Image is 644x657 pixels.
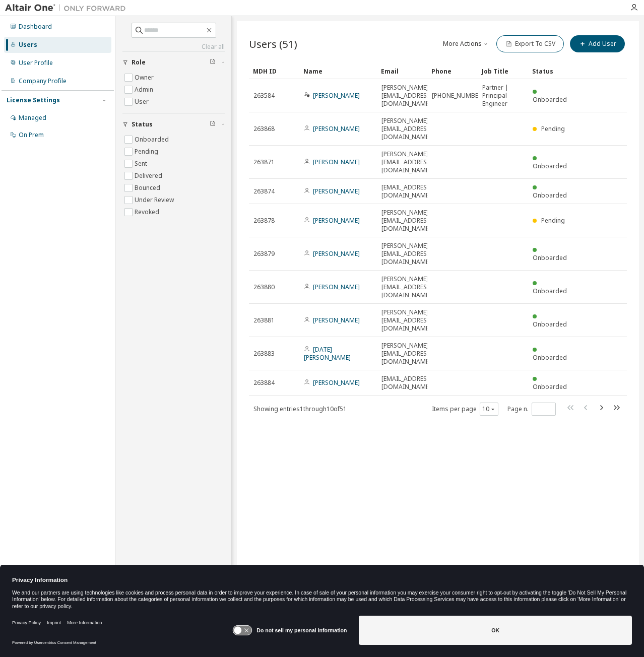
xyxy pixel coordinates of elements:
span: [PERSON_NAME][EMAIL_ADDRESS][DOMAIN_NAME] [381,342,432,366]
span: Page n. [507,403,556,416]
span: 263879 [253,250,275,258]
div: Managed [19,114,46,122]
span: [PHONE_NUMBER] [432,92,484,100]
a: [PERSON_NAME] [313,124,360,133]
a: [DATE][PERSON_NAME] [304,345,351,362]
div: License Settings [7,96,60,104]
label: Delivered [135,170,164,182]
span: Onboarded [533,353,567,362]
span: [EMAIL_ADDRESS][DOMAIN_NAME] [381,375,432,391]
span: Onboarded [533,191,567,200]
span: 263881 [253,316,275,324]
label: Bounced [135,182,162,194]
span: 263874 [253,187,275,195]
span: Clear filter [210,120,216,128]
span: [PERSON_NAME][EMAIL_ADDRESS][DOMAIN_NAME] [381,84,432,108]
div: Dashboard [19,23,52,31]
span: 263878 [253,217,275,225]
div: Email [381,63,423,79]
div: User Profile [19,59,53,67]
span: [PERSON_NAME][EMAIL_ADDRESS][DOMAIN_NAME] [381,242,432,266]
span: Onboarded [533,162,567,170]
label: Onboarded [135,134,171,146]
span: Onboarded [533,320,567,328]
div: MDH ID [253,63,295,79]
a: Clear all [122,43,225,51]
button: Add User [570,35,625,52]
span: Onboarded [533,382,567,391]
div: Company Profile [19,77,67,85]
a: [PERSON_NAME] [313,187,360,195]
label: Owner [135,72,156,84]
span: Showing entries 1 through 10 of 51 [253,405,347,413]
span: Onboarded [533,253,567,262]
div: Status [532,63,574,79]
a: [PERSON_NAME] [313,216,360,225]
span: Onboarded [533,95,567,104]
button: Role [122,51,225,74]
span: 263880 [253,283,275,291]
div: Phone [431,63,474,79]
label: Sent [135,158,149,170]
span: 263883 [253,350,275,358]
span: Role [132,58,146,67]
span: Items per page [432,403,498,416]
button: More Actions [442,35,490,52]
button: 10 [482,405,496,413]
span: [PERSON_NAME][EMAIL_ADDRESS][DOMAIN_NAME] [381,117,432,141]
div: Name [303,63,373,79]
span: 263584 [253,92,275,100]
a: [PERSON_NAME] [313,283,360,291]
span: [PERSON_NAME][EMAIL_ADDRESS][DOMAIN_NAME] [381,209,432,233]
label: Admin [135,84,155,96]
span: 263871 [253,158,275,166]
span: [EMAIL_ADDRESS][DOMAIN_NAME] [381,183,432,200]
div: On Prem [19,131,44,139]
span: Partner | Principal Engineer [482,84,524,108]
span: Onboarded [533,287,567,295]
button: Status [122,113,225,136]
span: Pending [541,216,565,225]
span: Users (51) [249,37,297,51]
span: [PERSON_NAME][EMAIL_ADDRESS][DOMAIN_NAME] [381,308,432,333]
img: Altair One [5,3,131,13]
div: Job Title [482,63,524,79]
span: Status [132,120,153,128]
label: Pending [135,146,160,158]
a: [PERSON_NAME] [313,158,360,166]
label: User [135,96,151,108]
span: [PERSON_NAME][EMAIL_ADDRESS][DOMAIN_NAME] [381,150,432,174]
a: [PERSON_NAME] [313,316,360,324]
span: [PERSON_NAME][EMAIL_ADDRESS][DOMAIN_NAME] [381,275,432,299]
label: Revoked [135,206,161,218]
label: Under Review [135,194,176,206]
a: [PERSON_NAME] [313,249,360,258]
span: 263868 [253,125,275,133]
span: Pending [541,124,565,133]
div: Users [19,41,37,49]
a: [PERSON_NAME] [313,91,360,100]
button: Export To CSV [496,35,564,52]
a: [PERSON_NAME] [313,378,360,387]
span: 263884 [253,379,275,387]
span: Clear filter [210,58,216,67]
